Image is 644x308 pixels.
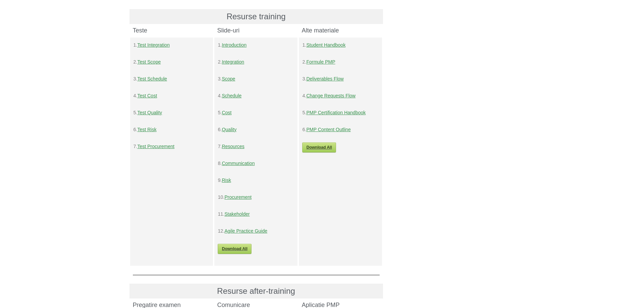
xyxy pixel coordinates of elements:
[302,109,379,117] p: 5.
[302,41,379,49] p: 1.
[218,75,294,83] p: 3.
[306,59,335,65] a: Formule PMP
[218,227,294,235] p: 12.
[218,58,294,66] p: 2.
[137,110,162,115] a: Test Quality
[137,144,174,149] a: Test Procurement
[222,59,244,65] a: Integration
[306,127,351,132] a: PMP Content Outline
[222,76,235,81] a: Scope
[134,109,210,117] p: 5.
[218,193,294,202] p: 10.
[134,41,210,49] p: 1.
[302,27,379,33] h4: Alte materiale
[218,41,294,49] p: 1.
[133,287,380,295] h3: Resurse after-training
[224,194,252,200] a: Procurement
[302,58,379,66] p: 2.
[134,125,210,134] p: 6.
[137,59,161,65] a: Test Scope
[137,127,157,132] a: Test Risk
[302,92,379,100] p: 4.
[133,13,380,21] h3: Resurse training
[306,93,356,98] a: Change Requests Flow
[302,142,336,152] a: Download All
[218,159,294,168] p: 8.
[218,125,294,134] p: 6.
[218,244,252,254] a: Download All
[302,75,379,83] p: 3.
[224,228,267,234] a: Agile Practice Guide
[218,142,294,151] p: 7.
[224,211,250,217] a: Stakeholder
[222,110,232,115] a: Cost
[217,302,295,308] h4: Comunicare
[222,161,255,166] a: Communication
[302,125,379,134] p: 6.
[222,93,241,98] a: Schedule
[306,110,366,115] a: PMP Certification Handbook
[218,109,294,117] p: 5.
[134,92,210,100] p: 4.
[133,302,211,308] h4: Pregatire examen
[218,176,294,185] p: 9.
[137,93,157,98] a: Test Cost
[306,76,343,81] a: Deliverables Flow
[218,92,294,100] p: 4.
[302,302,379,308] h4: Aplicatie PMP
[222,127,237,132] a: Quality
[222,144,244,149] a: Resources
[218,210,294,218] p: 11.
[306,42,345,48] a: Student Handbook
[134,75,210,83] p: 3.
[222,42,246,48] a: Introduction
[137,42,170,48] a: Test Integration
[217,27,295,33] h4: Slide-uri
[134,142,210,151] p: 7.
[133,27,211,33] h4: Teste
[137,76,167,81] a: Test Schedule
[134,58,210,66] p: 2.
[222,177,231,183] a: Risk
